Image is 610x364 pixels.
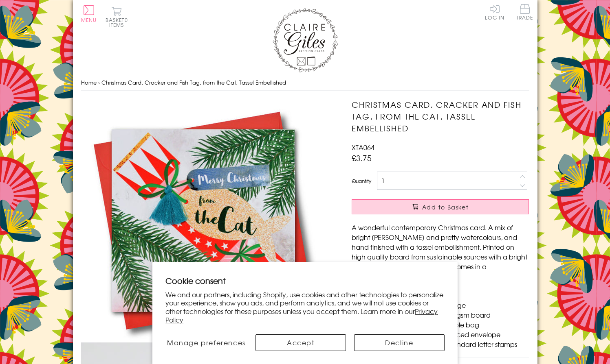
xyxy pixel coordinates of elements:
span: XTA064 [352,142,374,152]
button: Add to Basket [352,199,529,214]
span: › [98,78,100,86]
img: Christmas Card, Cracker and Fish Tag, from the Cat, Tassel Embellished [81,99,326,342]
a: Log In [485,4,504,20]
button: Decline [354,334,445,351]
h2: Cookie consent [165,275,445,286]
button: Basket0 items [106,7,128,27]
button: Menu [81,5,97,22]
a: Privacy Policy [165,306,438,325]
span: Manage preferences [167,338,246,347]
span: Christmas Card, Cracker and Fish Tag, from the Cat, Tassel Embellished [101,78,286,86]
h1: Christmas Card, Cracker and Fish Tag, from the Cat, Tassel Embellished [352,99,529,134]
a: Home [81,78,97,86]
p: We and our partners, including Shopify, use cookies and other technologies to personalize your ex... [165,290,445,324]
img: Claire Giles Greetings Cards [273,8,338,72]
a: Trade [516,4,533,22]
p: A wonderful contemporary Christmas card. A mix of bright [PERSON_NAME] and pretty watercolours, a... [352,222,529,281]
span: Add to Basket [422,203,469,211]
span: Trade [516,4,533,20]
nav: breadcrumbs [81,74,529,91]
button: Accept [255,334,346,351]
button: Manage preferences [165,334,247,351]
span: £3.75 [352,152,372,163]
span: 0 items [109,16,128,28]
span: Menu [81,16,97,24]
label: Quantity [352,177,371,185]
